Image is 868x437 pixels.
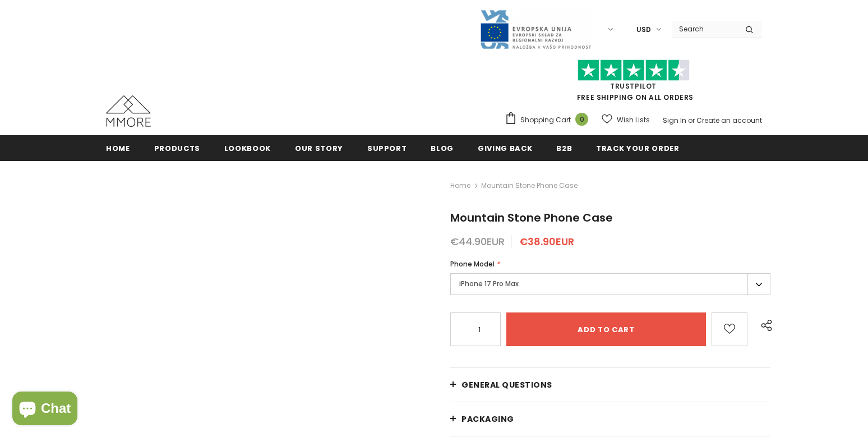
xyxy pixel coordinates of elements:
img: MMORE Cases [106,95,151,127]
a: Wish Lists [602,110,650,130]
a: Shopping Cart 0 [505,112,594,128]
span: Mountain Stone Phone Case [450,210,613,226]
img: Javni Razpis [479,9,592,50]
span: Lookbook [224,143,271,154]
a: Blog [431,135,454,160]
span: FREE SHIPPING ON ALL ORDERS [505,65,762,102]
input: Search Site [672,21,737,37]
a: Javni Razpis [479,24,592,34]
inbox-online-store-chat: Shopify online store chat [9,392,81,428]
span: €38.90EUR [519,234,574,249]
a: Giving back [478,135,532,160]
a: Home [450,179,470,192]
span: €44.90EUR [450,234,505,249]
span: Phone Model [450,259,495,269]
span: Our Story [295,143,343,154]
a: Lookbook [224,135,271,160]
span: Giving back [478,143,532,154]
a: Create an account [696,116,762,125]
span: Shopping Cart [520,114,571,126]
a: Home [106,135,130,160]
span: B2B [556,143,572,154]
span: 0 [575,113,588,126]
span: Blog [431,143,454,154]
span: Products [154,143,200,154]
a: support [367,135,407,160]
a: Track your order [596,135,679,160]
span: PACKAGING [461,413,514,425]
span: Mountain Stone Phone Case [481,179,578,192]
a: General Questions [450,368,770,402]
img: Trust Pilot Stars [578,59,690,81]
span: Wish Lists [617,114,650,126]
span: Home [106,143,130,154]
a: B2B [556,135,572,160]
span: or [688,116,695,125]
a: PACKAGING [450,402,770,436]
span: USD [636,24,651,35]
a: Products [154,135,200,160]
a: Sign In [663,116,686,125]
label: iPhone 17 Pro Max [450,273,770,295]
input: Add to cart [506,312,706,346]
a: Our Story [295,135,343,160]
a: Trustpilot [610,81,657,91]
span: Track your order [596,143,679,154]
span: General Questions [461,379,552,390]
span: support [367,143,407,154]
